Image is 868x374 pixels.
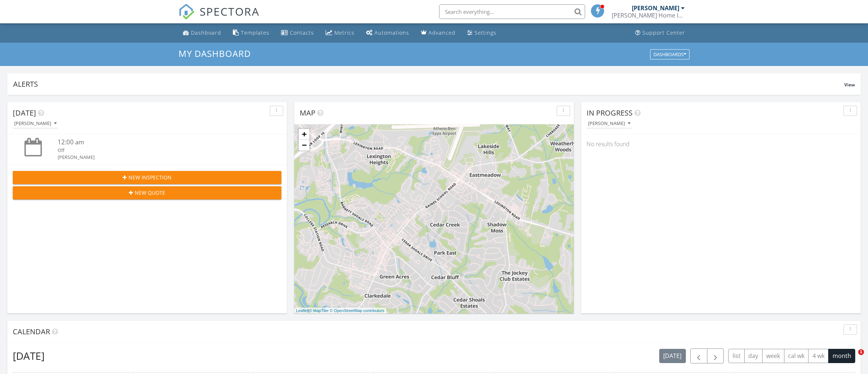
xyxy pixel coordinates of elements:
[135,189,165,196] span: New Quote
[587,119,632,129] button: [PERSON_NAME]
[439,4,585,19] input: Search everything...
[296,308,308,313] a: Leaflet
[178,47,251,59] span: My Dashboard
[707,348,724,363] button: Next month
[844,82,855,88] span: View
[178,10,260,25] a: SPECTORA
[632,26,688,40] a: Support Center
[363,26,412,40] a: Automations (Basic)
[334,29,354,36] div: Metrics
[200,4,260,19] span: SPECTORA
[475,29,496,36] div: Settings
[58,147,259,154] div: Off
[728,349,745,363] button: list
[330,308,384,313] a: © OpenStreetMap contributors
[650,49,690,59] button: Dashboards
[375,29,409,36] div: Automations
[13,119,58,129] button: [PERSON_NAME]
[14,121,57,126] div: [PERSON_NAME]
[642,29,685,36] div: Support Center
[58,138,259,147] div: 12:00 am
[744,349,763,363] button: day
[180,26,224,40] a: Dashboard
[858,349,864,355] span: 1
[294,308,386,314] div: |
[299,129,310,140] a: Zoom in
[464,26,499,40] a: Settings
[429,29,456,36] div: Advanced
[290,29,314,36] div: Contacts
[808,349,829,363] button: 4 wk
[13,186,281,199] button: New Quote
[241,29,269,36] div: Templates
[653,52,686,57] div: Dashboards
[418,26,458,40] a: Advanced
[191,29,221,36] div: Dashboard
[13,348,45,363] h2: [DATE]
[762,349,784,363] button: week
[300,108,315,118] span: Map
[178,4,195,20] img: The Best Home Inspection Software - Spectora
[587,108,633,118] span: In Progress
[843,349,861,367] iframe: Intercom live chat
[690,348,707,363] button: Previous month
[784,349,809,363] button: cal wk
[323,26,357,40] a: Metrics
[299,140,310,151] a: Zoom out
[828,349,855,363] button: month
[612,12,685,19] div: Marney's Home Inspections, LLC
[13,171,281,184] button: New Inspection
[13,327,50,336] span: Calendar
[659,349,686,363] button: [DATE]
[588,121,630,126] div: [PERSON_NAME]
[632,4,679,12] div: [PERSON_NAME]
[581,134,861,154] div: No results found
[278,26,317,40] a: Contacts
[230,26,272,40] a: Templates
[13,108,36,118] span: [DATE]
[128,174,172,181] span: New Inspection
[309,308,329,313] a: © MapTiler
[13,79,844,89] div: Alerts
[58,154,259,161] div: [PERSON_NAME]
